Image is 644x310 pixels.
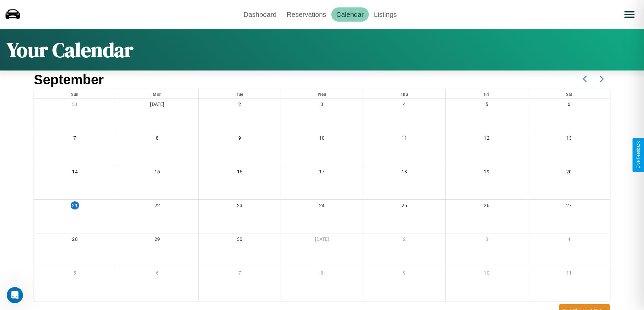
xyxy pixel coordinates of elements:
div: 27 [528,200,610,214]
div: 6 [116,267,198,281]
div: 3 [446,233,528,247]
div: 20 [528,166,610,180]
div: 21 [71,201,79,209]
div: 2 [363,233,446,247]
div: 26 [446,200,528,214]
div: 4 [528,233,610,247]
div: Mon [116,89,198,98]
div: Sat [528,89,610,98]
div: 10 [446,267,528,281]
div: 24 [281,200,363,214]
div: 30 [199,233,281,247]
a: Reservations [282,7,331,22]
div: 6 [528,98,610,112]
div: 15 [116,166,198,180]
a: Calendar [331,7,369,22]
div: [DATE] [281,233,363,247]
div: Sun [34,89,116,98]
div: 9 [363,267,446,281]
div: 17 [281,166,363,180]
iframe: Intercom live chat [7,287,23,303]
div: 9 [199,132,281,146]
div: 2 [199,98,281,112]
div: 29 [116,233,198,247]
div: 7 [199,267,281,281]
div: 5 [446,98,528,112]
div: 22 [116,200,198,214]
div: 16 [199,166,281,180]
div: 11 [528,267,610,281]
div: 3 [281,98,363,112]
div: 14 [34,166,116,180]
div: 5 [34,267,116,281]
div: 8 [116,132,198,146]
div: Fri [446,89,528,98]
button: Open menu [620,5,639,24]
h2: September [34,72,104,87]
div: 11 [363,132,446,146]
div: 7 [34,132,116,146]
div: 8 [281,267,363,281]
div: 4 [363,98,446,112]
div: Give Feedback [636,141,641,169]
div: 10 [281,132,363,146]
div: 12 [446,132,528,146]
div: Wed [281,89,363,98]
div: 13 [528,132,610,146]
a: Dashboard [238,7,282,22]
a: Listings [369,7,402,22]
div: 23 [199,200,281,214]
div: 18 [363,166,446,180]
div: 25 [363,200,446,214]
div: Thu [363,89,446,98]
div: 19 [446,166,528,180]
h1: Your Calendar [7,36,133,64]
div: Tue [199,89,281,98]
div: 31 [34,98,116,112]
div: [DATE] [116,98,198,112]
div: 28 [34,233,116,247]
